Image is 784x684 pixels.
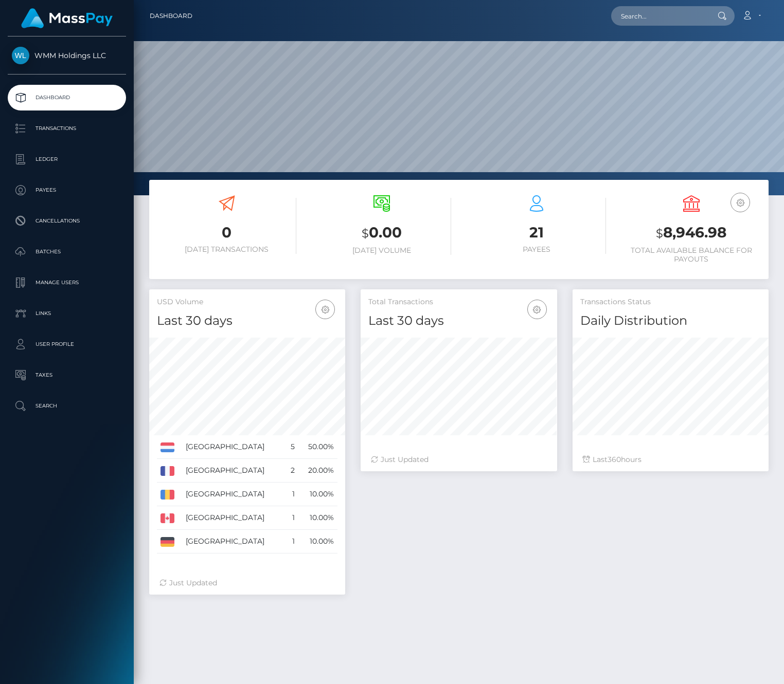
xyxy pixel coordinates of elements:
h6: [DATE] Volume [312,246,451,255]
a: User Profile [8,331,126,357]
img: MassPay Logo [21,8,113,28]
h4: Daily Distribution [580,312,761,330]
td: 2 [285,459,298,483]
td: [GEOGRAPHIC_DATA] [182,435,285,459]
p: Links [12,306,122,321]
td: 10.00% [298,530,338,553]
p: Taxes [12,367,122,383]
div: Last hours [583,454,758,465]
td: 10.00% [298,483,338,506]
img: FR.png [161,466,174,475]
h5: USD Volume [157,297,337,307]
a: Taxes [8,362,126,388]
h4: Last 30 days [368,312,549,330]
h6: [DATE] Transactions [157,245,296,254]
small: $ [362,226,369,241]
div: Just Updated [371,454,546,465]
a: Transactions [8,116,126,141]
h6: Payees [467,245,606,254]
td: 5 [285,435,298,459]
td: [GEOGRAPHIC_DATA] [182,483,285,506]
small: $ [656,226,663,241]
p: Cancellations [12,213,122,229]
a: Payees [8,177,126,203]
h5: Transactions Status [580,297,761,307]
td: 20.00% [298,459,338,483]
h6: Total Available Balance for Payouts [621,246,761,264]
img: CA.png [161,513,174,523]
h3: 21 [467,223,606,243]
a: Dashboard [150,5,192,27]
p: Payees [12,182,122,198]
a: Dashboard [8,85,126,110]
img: RO.png [161,490,174,499]
p: User Profile [12,337,122,352]
div: Just Updated [159,578,335,588]
h3: 8,946.98 [621,223,761,244]
td: 10.00% [298,506,338,530]
td: [GEOGRAPHIC_DATA] [182,459,285,483]
img: DE.png [161,537,174,546]
p: Batches [12,244,122,260]
img: WMM Holdings LLC [12,47,29,64]
td: 1 [285,506,298,530]
td: [GEOGRAPHIC_DATA] [182,506,285,530]
a: Search [8,393,126,419]
span: WMM Holdings LLC [8,51,126,60]
img: NL.png [161,442,174,452]
h4: Last 30 days [157,312,337,330]
span: 360 [608,455,621,464]
h5: Total Transactions [368,297,549,307]
a: Batches [8,239,126,265]
a: Cancellations [8,208,126,234]
p: Dashboard [12,90,122,105]
p: Manage Users [12,275,122,290]
td: [GEOGRAPHIC_DATA] [182,530,285,553]
h3: 0.00 [312,223,451,244]
p: Ledger [12,152,122,167]
a: Ledger [8,146,126,172]
td: 1 [285,483,298,506]
a: Links [8,301,126,326]
p: Transactions [12,121,122,136]
h3: 0 [157,223,296,243]
td: 50.00% [298,435,338,459]
p: Search [12,398,122,414]
a: Manage Users [8,270,126,295]
td: 1 [285,530,298,553]
input: Search... [611,6,708,26]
